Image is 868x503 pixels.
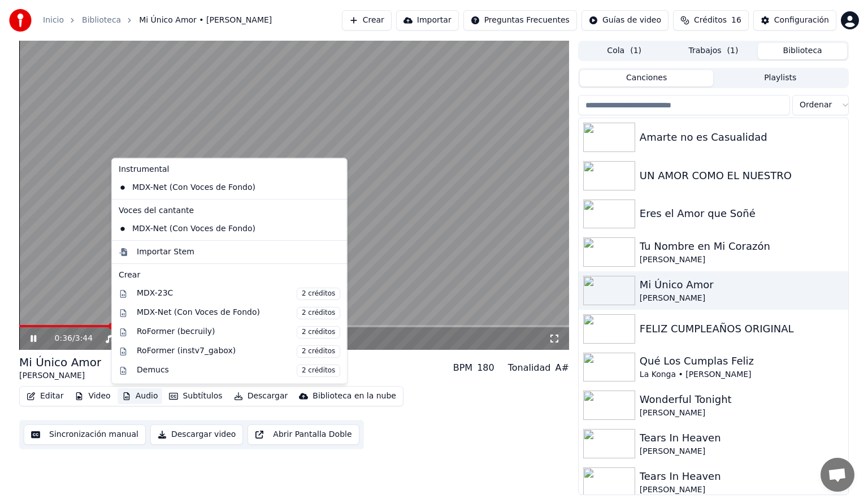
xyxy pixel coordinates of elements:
button: Trabajos [669,43,758,59]
button: Playlists [713,70,847,86]
div: Tonalidad [508,361,551,375]
span: Créditos [694,15,727,26]
button: Abrir Pantalla Doble [248,424,359,445]
span: ( 1 ) [630,45,641,57]
span: ( 1 ) [727,45,739,57]
div: UN AMOR COMO EL NUESTRO [640,168,844,184]
div: Amarte no es Casualidad [640,129,844,145]
div: Demucs [137,365,340,377]
div: Mi Único Amor [640,277,844,293]
a: Biblioteca [82,15,121,26]
div: Configuración [774,15,829,26]
button: Crear [342,10,392,31]
button: Canciones [580,70,714,86]
span: 2 créditos [297,365,340,377]
div: La Konga • [PERSON_NAME] [640,369,844,380]
a: Inicio [43,15,64,26]
div: Tears In Heaven [640,430,844,446]
div: RoFormer (becruily) [137,326,340,339]
nav: breadcrumb [43,15,272,26]
div: [PERSON_NAME] [640,293,844,304]
span: 3:44 [75,333,93,344]
span: 2 créditos [297,307,340,319]
div: A# [555,361,568,375]
button: Descargar [229,388,293,404]
button: Importar [396,10,459,31]
button: Configuración [753,10,836,31]
a: Chat abierto [821,458,854,492]
div: / [55,333,82,344]
div: [PERSON_NAME] [640,407,844,419]
div: MDX-Net (Con Voces de Fondo) [114,179,328,197]
div: MDX-23C [137,288,340,300]
button: Descargar video [150,424,243,445]
div: Wonderful Tonight [640,392,844,407]
div: BPM [453,361,472,375]
button: Cola [580,43,669,59]
div: [PERSON_NAME] [640,254,844,266]
button: Subtítulos [164,388,227,404]
img: youka [9,9,32,32]
button: Guías de video [581,10,669,31]
div: Biblioteca en la nube [313,391,396,402]
div: MDX-Net (Con Voces de Fondo) [137,307,340,319]
div: Mi Único Amor [19,354,101,370]
button: Editar [22,388,68,404]
div: Tu Nombre en Mi Corazón [640,239,844,254]
div: MDX-Net (Con Voces de Fondo) [114,220,328,238]
button: Biblioteca [758,43,847,59]
div: Importar Stem [137,246,194,258]
button: Audio [118,388,163,404]
span: 2 créditos [297,345,340,358]
div: RoFormer (instv7_gabox) [137,345,340,358]
button: Créditos16 [673,10,749,31]
div: Voces del cantante [114,202,345,220]
div: Eres el Amor que Soñé [640,206,844,222]
span: Mi Único Amor • [PERSON_NAME] [139,15,272,26]
div: Qué Los Cumplas Feliz [640,353,844,369]
span: 0:36 [55,333,72,344]
span: 2 créditos [297,288,340,300]
div: [PERSON_NAME] [640,484,844,496]
div: Crear [119,270,340,281]
div: FELIZ CUMPLEAÑOS ORIGINAL [640,321,844,337]
span: 2 créditos [297,326,340,339]
button: Video [70,388,115,404]
div: [PERSON_NAME] [640,446,844,457]
div: Instrumental [114,161,345,179]
button: Sincronización manual [24,424,146,445]
button: Preguntas Frecuentes [463,10,577,31]
div: 180 [477,361,494,375]
span: 16 [731,15,741,26]
span: Ordenar [800,99,832,111]
div: Tears In Heaven [640,469,844,484]
div: [PERSON_NAME] [19,370,101,381]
